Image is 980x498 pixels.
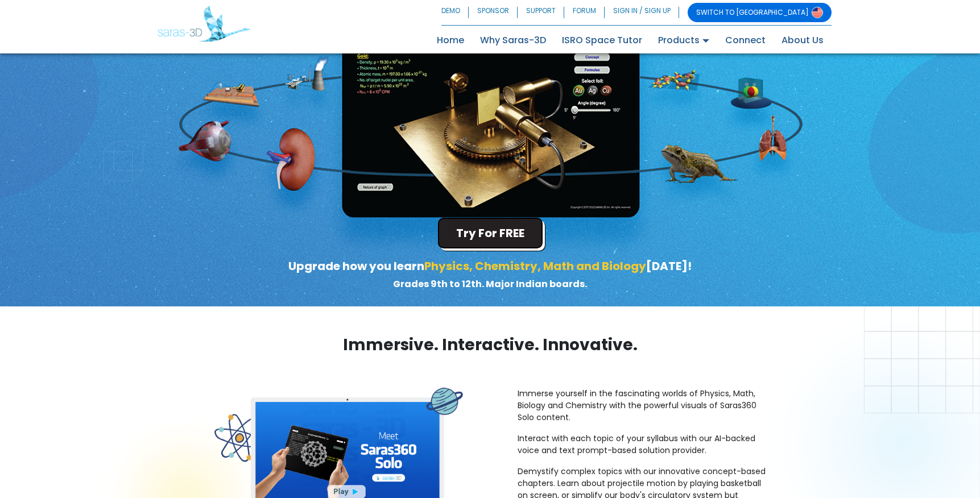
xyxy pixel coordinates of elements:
a: DEMO [441,3,469,22]
p: Interact with each topic of your syllabus with our AI-backed voice and text prompt-based solution... [518,433,766,457]
span: Physics, Chemistry, Math and Biology [424,258,646,274]
a: SWITCH TO [GEOGRAPHIC_DATA] [688,3,832,22]
h3: Immersive. Interactive. Innovative. [328,335,652,355]
a: Home [429,31,472,49]
button: Try For FREE [438,218,543,248]
p: Immerse yourself in the fascinating worlds of Physics, Math, Biology and Chemistry with the power... [518,388,766,424]
a: ISRO Space Tutor [554,31,650,49]
a: About Us [774,31,832,49]
a: FORUM [564,3,605,22]
a: Connect [717,31,774,49]
a: SIGN IN / SIGN UP [605,3,679,22]
img: Switch to USA [812,7,823,18]
a: Products [650,31,717,49]
p: Upgrade how you learn [DATE]! [220,258,760,292]
img: Saras 3D [158,6,250,42]
small: Grades 9th to 12th. Major Indian boards. [393,277,587,290]
a: Why Saras-3D [472,31,554,49]
a: SUPPORT [518,3,564,22]
a: SPONSOR [469,3,518,22]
